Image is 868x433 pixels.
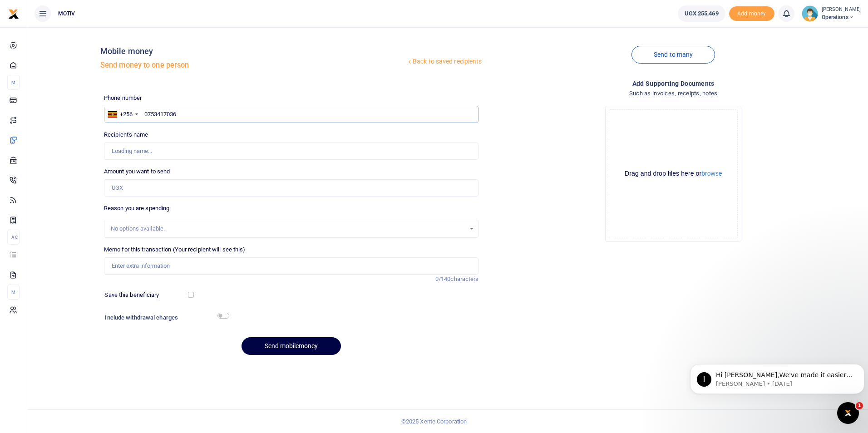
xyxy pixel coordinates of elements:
[104,257,479,275] input: Enter extra information
[100,61,406,70] h5: Send money to one person
[500,423,510,433] button: Close
[111,224,466,233] div: No options available.
[609,169,737,178] div: Drag and drop files here or
[104,245,246,254] label: Memo for this transaction (Your recipient will see this)
[822,6,861,14] small: [PERSON_NAME]
[104,179,479,197] input: UGX
[104,167,170,176] label: Amount you want to send
[486,89,861,98] h4: Such as invoices, receipts, notes
[837,402,859,424] iframe: Intercom live chat
[729,10,774,16] a: Add money
[104,143,479,160] input: Loading name...
[674,5,729,22] li: Wallet ballance
[7,285,20,300] li: M
[242,337,341,355] button: Send mobilemoney
[486,79,861,89] h4: Add supporting Documents
[435,276,451,282] span: 0/140
[100,46,406,56] h4: Mobile money
[120,110,133,119] div: +256
[104,290,159,300] label: Save this beneficiary
[605,106,741,242] div: File Uploader
[685,9,719,18] span: UGX 255,469
[7,75,20,90] li: M
[104,130,148,139] label: Recipient's name
[104,106,141,123] div: Uganda: +256
[450,276,478,282] span: characters
[104,93,142,103] label: Phone number
[802,5,818,22] img: profile-user
[678,5,725,22] a: UGX 255,469
[406,54,483,70] a: Back to saved recipients
[729,6,774,21] span: Add money
[729,6,774,21] li: Toup your wallet
[822,13,861,21] span: Operations
[856,402,863,409] span: 1
[8,10,19,17] a: logo-small logo-large logo-large
[8,9,19,20] img: logo-small
[54,10,79,18] span: MOTIV
[631,46,715,64] a: Send to many
[802,5,861,22] a: profile-user [PERSON_NAME] Operations
[701,170,722,177] button: browse
[104,106,479,123] input: Enter phone number
[104,204,169,213] label: Reason you are spending
[7,230,20,245] li: Ac
[105,314,225,321] h6: Include withdrawal charges
[686,345,868,408] iframe: Intercom notifications message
